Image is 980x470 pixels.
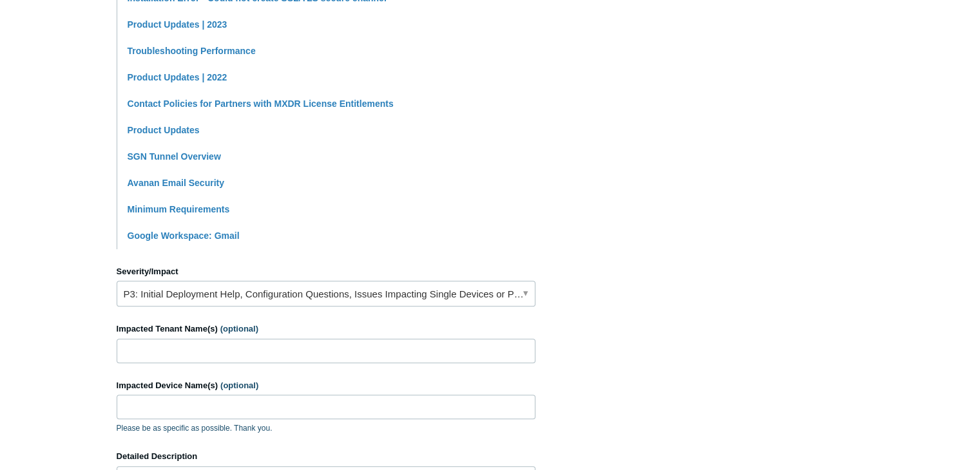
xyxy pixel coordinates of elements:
[128,151,221,162] a: SGN Tunnel Overview
[117,422,535,434] p: Please be as specific as possible. Thank you.
[128,125,200,135] a: Product Updates
[128,99,394,109] a: Contact Policies for Partners with MXDR License Entitlements
[128,178,224,188] a: Avanan Email Security
[117,450,535,463] label: Detailed Description
[128,72,227,82] a: Product Updates | 2022
[220,381,258,390] span: (optional)
[117,281,535,306] a: P3: Initial Deployment Help, Configuration Questions, Issues Impacting Single Devices or Past Out...
[117,265,535,278] label: Severity/Impact
[117,379,535,392] label: Impacted Device Name(s)
[128,230,240,241] a: Google Workspace: Gmail
[220,324,258,334] span: (optional)
[117,323,535,335] label: Impacted Tenant Name(s)
[128,46,256,56] a: Troubleshooting Performance
[128,204,230,214] a: Minimum Requirements
[128,19,227,30] a: Product Updates | 2023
